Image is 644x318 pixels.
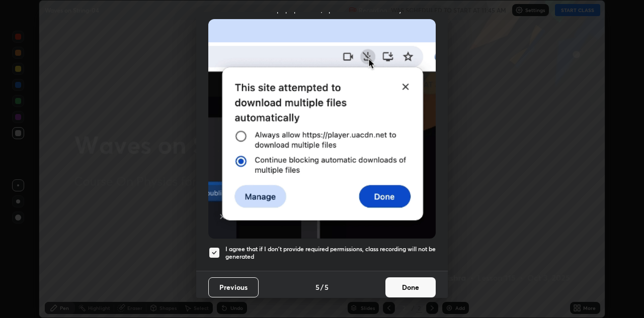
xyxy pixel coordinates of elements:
h4: 5 [315,282,319,292]
h4: 5 [325,282,329,292]
button: Previous [208,277,259,297]
h4: / [320,282,324,292]
h5: I agree that if I don't provide required permissions, class recording will not be generated [225,245,436,261]
img: downloads-permission-blocked.gif [208,19,436,239]
button: Done [385,277,436,297]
